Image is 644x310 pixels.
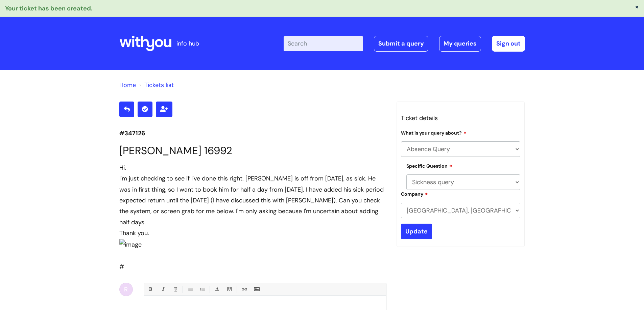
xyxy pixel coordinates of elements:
[119,81,136,89] a: Home
[439,36,481,51] a: My queries
[119,128,386,139] p: #347126
[119,162,386,272] div: #
[401,113,521,123] h3: Ticket details
[213,285,221,293] a: Font Color
[401,190,428,197] label: Company
[119,283,133,296] div: R
[252,285,261,293] a: Insert Image...
[119,228,386,238] div: Thank you.
[119,173,386,228] div: I'm just checking to see if I've done this right. [PERSON_NAME] is off from [DATE], as sick. He w...
[146,285,154,293] a: Bold (Ctrl-B)
[186,285,194,293] a: • Unordered List (Ctrl-Shift-7)
[284,36,363,51] input: Search
[119,144,386,157] h1: [PERSON_NAME] 16992
[374,36,428,51] a: Submit a query
[284,36,525,51] div: | -
[492,36,525,51] a: Sign out
[138,80,174,90] li: Tickets list
[176,38,199,49] p: info hub
[119,80,136,90] li: Solution home
[401,224,432,239] input: Update
[119,239,142,250] img: image
[225,285,234,293] a: Back Color
[635,4,639,10] button: ×
[119,162,386,173] div: Hi.
[159,285,167,293] a: Italic (Ctrl-I)
[401,129,467,136] label: What is your query about?
[144,81,174,89] a: Tickets list
[171,285,180,293] a: Underline(Ctrl-U)
[198,285,207,293] a: 1. Ordered List (Ctrl-Shift-8)
[240,285,248,293] a: Link
[406,162,452,169] label: Specific Question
